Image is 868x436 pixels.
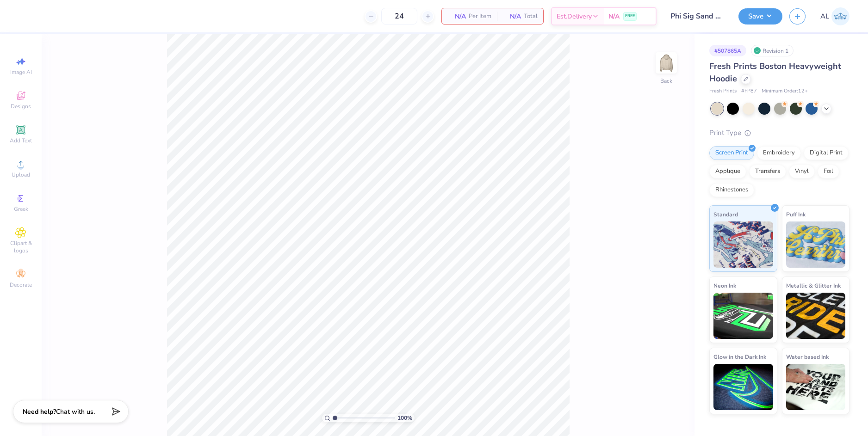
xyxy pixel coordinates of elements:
span: FREE [625,13,635,19]
span: Standard [713,209,738,219]
span: Decorate [10,281,32,289]
span: Puff Ink [786,209,806,219]
a: AL [820,7,849,25]
div: Applique [709,165,746,178]
img: Alyzza Lydia Mae Sobrino [831,7,849,25]
div: Digital Print [804,146,849,160]
span: Neon Ink [713,281,736,290]
div: Revision 1 [751,45,794,56]
span: Metallic & Glitter Ink [786,281,841,290]
img: Metallic & Glitter Ink [786,293,846,339]
span: Clipart & logos [5,239,37,254]
div: Embroidery [757,146,801,160]
span: Fresh Prints Boston Heavyweight Hoodie [709,61,841,84]
img: Puff Ink [786,221,846,268]
div: Transfers [749,165,786,178]
div: Screen Print [709,146,754,160]
div: Vinyl [789,165,815,178]
span: Designs [11,103,31,110]
span: # FP87 [741,87,757,95]
span: Chat with us. [56,407,95,416]
span: Upload [12,171,30,178]
img: Water based Ink [786,364,846,410]
img: Back [657,54,676,72]
div: Back [660,77,672,85]
input: – – [381,8,417,25]
span: Image AI [10,68,32,76]
span: Water based Ink [786,352,829,362]
span: N/A [447,12,466,21]
span: AL [820,11,829,22]
span: N/A [502,12,521,21]
input: Untitled Design [663,7,732,25]
div: Print Type [709,128,849,138]
span: Add Text [10,137,32,144]
span: Per Item [469,12,491,21]
span: Est. Delivery [557,12,592,21]
img: Glow in the Dark Ink [713,364,773,410]
span: Total [524,12,538,21]
img: Neon Ink [713,293,773,339]
button: Save [738,8,782,25]
span: Fresh Prints [709,87,737,95]
span: Minimum Order: 12 + [762,87,808,95]
div: # 507865A [709,45,746,56]
span: Glow in the Dark Ink [713,352,766,362]
span: Greek [14,205,28,213]
div: Rhinestones [709,183,754,197]
img: Standard [713,221,773,268]
span: 100 % [397,414,412,422]
span: N/A [608,12,620,21]
div: Foil [818,165,839,178]
strong: Need help? [23,407,56,416]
